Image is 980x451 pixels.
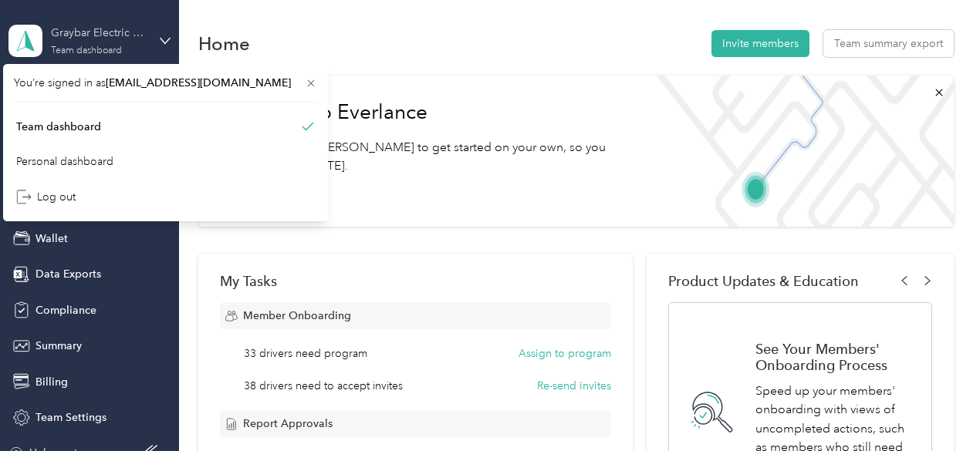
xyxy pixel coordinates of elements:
span: Team Settings [35,409,106,426]
p: Read our step-by-[PERSON_NAME] to get started on your own, so you can start saving [DATE]. [220,138,623,176]
button: Assign to program [519,345,611,362]
div: Team dashboard [51,46,122,56]
div: Log out [16,189,76,205]
span: Wallet [35,231,68,247]
span: Summary [35,338,82,354]
div: Graybar Electric Company, Inc [51,25,147,41]
span: Billing [35,374,68,390]
div: Personal dashboard [16,153,113,170]
iframe: Everlance-gr Chat Button Frame [894,365,980,451]
span: Report Approvals [243,416,333,432]
button: Team summary export [823,30,954,57]
span: Data Exports [35,266,101,282]
div: My Tasks [220,273,612,289]
span: Member Onboarding [243,308,351,324]
h1: Home [198,35,250,52]
span: 33 drivers need program [244,345,367,362]
span: Compliance [35,302,96,318]
button: Re-send invites [537,378,611,394]
div: Team dashboard [16,119,101,135]
button: Invite members [711,30,809,57]
span: 38 drivers need to accept invites [244,378,403,394]
h1: Welcome to Everlance [220,100,623,125]
span: [EMAIL_ADDRESS][DOMAIN_NAME] [106,76,291,89]
img: Welcome to everlance [644,76,953,227]
span: You’re signed in as [14,75,317,91]
span: Product Updates & Education [668,273,859,289]
h1: See Your Members' Onboarding Process [755,341,915,373]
